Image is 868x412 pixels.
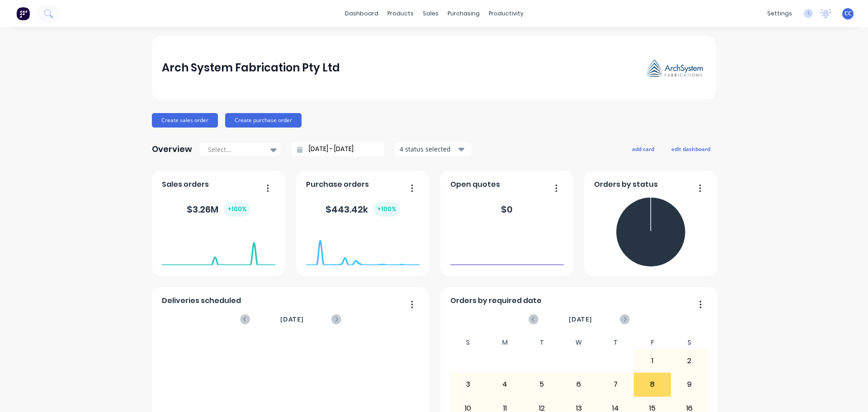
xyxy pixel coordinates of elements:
[152,113,218,128] button: Create sales order
[450,373,486,396] div: 3
[634,336,671,349] div: F
[224,202,250,217] div: + 100 %
[763,7,797,20] div: settings
[487,373,523,396] div: 4
[598,373,634,396] div: 7
[501,203,513,216] div: $ 0
[152,140,192,158] div: Overview
[225,113,302,128] button: Create purchase order
[450,179,500,190] span: Open quotes
[373,202,400,217] div: + 100 %
[400,144,457,154] div: 4 status selected
[560,336,597,349] div: W
[306,179,369,190] span: Purchase orders
[450,336,487,349] div: S
[634,350,670,372] div: 1
[162,59,340,77] div: Arch System Fabrication Pty Ltd
[16,7,30,20] img: Factory
[844,9,852,18] span: CC
[187,202,250,217] div: $ 3.26M
[569,314,592,324] span: [DATE]
[597,336,634,349] div: T
[634,373,670,396] div: 8
[325,202,400,217] div: $ 443.42k
[671,336,708,349] div: S
[484,7,528,20] div: productivity
[443,7,484,20] div: purchasing
[340,7,383,20] a: dashboard
[280,314,304,324] span: [DATE]
[524,336,561,349] div: T
[665,143,716,155] button: edit dashboard
[561,373,597,396] div: 6
[162,295,241,306] span: Deliveries scheduled
[671,350,708,372] div: 2
[643,56,706,80] img: Arch System Fabrication Pty Ltd
[524,373,560,396] div: 5
[594,179,658,190] span: Orders by status
[626,143,660,155] button: add card
[486,336,524,349] div: M
[395,142,472,156] button: 4 status selected
[418,7,443,20] div: sales
[162,179,209,190] span: Sales orders
[450,295,542,306] span: Orders by required date
[671,373,708,396] div: 9
[383,7,418,20] div: products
